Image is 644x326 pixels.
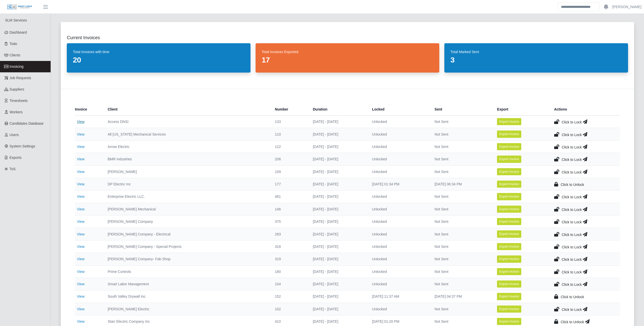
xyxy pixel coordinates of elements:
td: Not Sent [430,140,493,153]
dd: 17 [262,55,433,64]
td: [DATE] 11:37 AM [368,290,430,303]
td: [DATE] - [DATE] [309,240,368,253]
dt: Total Invoices Exported [262,49,433,54]
td: [PERSON_NAME] Company [103,215,271,228]
a: View [77,257,85,261]
td: 177 [271,178,309,190]
a: View [77,145,85,149]
span: SLM Services [5,18,27,22]
a: View [77,194,85,199]
td: 110 [271,128,309,140]
a: View [77,132,85,136]
td: Unlocked [368,116,430,128]
th: Export [493,103,550,116]
span: Click to Unlock [561,295,584,299]
span: Click to Unlock [561,320,584,324]
span: Timesheets [10,99,28,103]
td: Access DNSI [103,116,271,128]
dd: 3 [450,55,622,64]
span: Click to Lock [562,233,582,237]
td: [DATE] - [DATE] [309,178,368,190]
a: View [77,207,85,211]
td: [DATE] - [DATE] [309,203,368,215]
span: Invoicing [10,64,24,69]
img: SLM Logo [7,4,32,10]
td: [DATE] - [DATE] [309,215,368,228]
td: 102 [271,303,309,315]
a: View [77,245,85,249]
td: [DATE] - [DATE] [309,290,368,303]
td: [DATE] - [DATE] [309,165,368,178]
td: [DATE] - [DATE] [309,153,368,165]
button: Export Invoice [497,143,521,150]
td: 104 [271,278,309,290]
a: View [77,220,85,224]
button: Export Invoice [497,306,521,313]
td: Not Sent [430,265,493,278]
td: 318 [271,240,309,253]
td: [PERSON_NAME] Company- Fab Shop [103,253,271,265]
span: Click to Lock [562,120,582,124]
td: Unlocked [368,203,430,215]
th: Client [103,103,271,116]
a: [PERSON_NAME] [612,4,641,10]
a: View [77,120,85,124]
a: View [77,294,85,298]
td: [PERSON_NAME] Mechanical [103,203,271,215]
td: Unlocked [368,140,430,153]
th: Sent [430,103,493,116]
span: Click to Lock [562,208,582,212]
td: Not Sent [430,165,493,178]
td: [DATE] - [DATE] [309,116,368,128]
td: [DATE] - [DATE] [309,228,368,240]
td: [DATE] - [DATE] [309,278,368,290]
a: View [77,270,85,274]
td: [PERSON_NAME] Company - Electrical [103,228,271,240]
td: Unlocked [368,190,430,203]
td: Unlocked [368,215,430,228]
td: [PERSON_NAME] Company - Special Projects [103,240,271,253]
td: Not Sent [430,253,493,265]
dd: 20 [73,55,244,64]
span: Todo [10,42,17,46]
td: Not Sent [430,128,493,140]
a: View [77,157,85,161]
span: Click to Lock [562,170,582,174]
span: Click to Lock [562,158,582,162]
td: Not Sent [430,240,493,253]
span: Click to Lock [562,133,582,137]
a: View [77,282,85,286]
td: 461 [271,190,309,203]
button: Export Invoice [497,193,521,200]
button: Export Invoice [497,268,521,275]
button: Export Invoice [497,131,521,138]
td: All [US_STATE] Mechanical Services [103,128,271,140]
td: Not Sent [430,116,493,128]
span: Click to Lock [562,257,582,262]
td: [DATE] - [DATE] [309,128,368,140]
td: Unlocked [368,228,430,240]
th: Duration [309,103,368,116]
td: Unlocked [368,240,430,253]
td: [DATE] - [DATE] [309,303,368,315]
span: Click to Lock [562,145,582,149]
button: Export Invoice [497,230,521,237]
button: Export Invoice [497,243,521,250]
input: Search [558,3,600,11]
td: Unlocked [368,303,430,315]
th: Actions [550,103,620,116]
button: Export Invoice [497,206,521,213]
th: Locked [368,103,430,116]
span: Candidates Database [10,121,44,125]
td: [DATE] 01:34 PM [368,178,430,190]
td: Unlocked [368,165,430,178]
span: Job Requests [10,76,31,80]
button: Export Invoice [497,293,521,300]
span: ToS [10,167,16,171]
td: Not Sent [430,215,493,228]
th: Number [271,103,309,116]
td: [DATE] - [DATE] [309,190,368,203]
td: Unlocked [368,128,430,140]
td: 133 [271,116,309,128]
span: Clients [10,53,20,57]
